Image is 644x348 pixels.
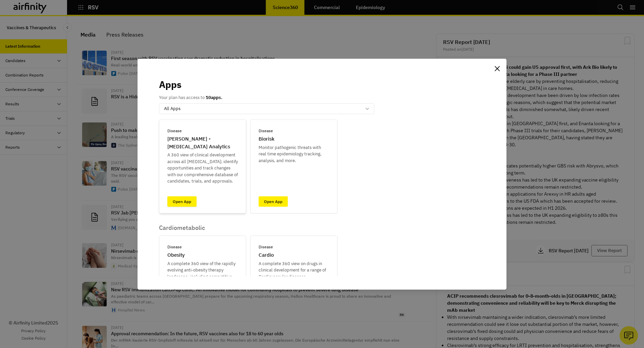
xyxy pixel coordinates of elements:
b: 10 apps. [206,95,222,100]
a: Open App [259,196,288,207]
p: A complete 360 view of the rapidly evolving anti-obesity therapy landscape, including competitive... [167,260,238,300]
button: Close [492,63,502,74]
p: Obesity [167,251,185,259]
p: Cardiometabolic [159,224,337,232]
p: [PERSON_NAME] - [MEDICAL_DATA] Analytics [167,135,238,150]
p: Disease [259,244,273,250]
p: A 360 view of clinical development across all [MEDICAL_DATA]; identify opportunities and track ch... [167,152,238,185]
p: Disease [167,244,182,250]
p: Monitor pathogenic threats with real time epidemiology tracking, analysis, and more. [259,144,329,164]
p: Cardio [259,251,274,259]
p: Biorisk [259,135,274,143]
p: Your plan has access to [159,94,222,101]
a: Open App [167,196,197,207]
p: Disease [259,128,273,134]
p: Disease [167,128,182,134]
p: A complete 360 view on drugs in clinical development for a range of Cardiovascular diseases. [259,260,329,280]
p: Apps [159,78,181,92]
p: All Apps [164,105,180,112]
